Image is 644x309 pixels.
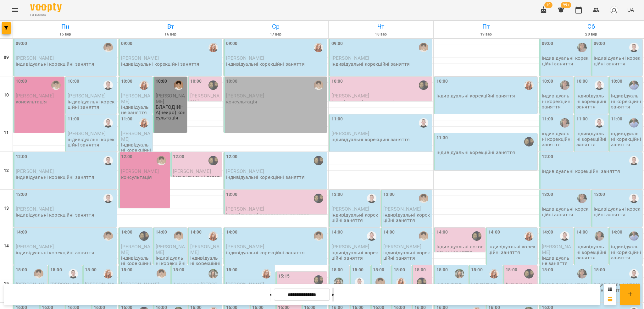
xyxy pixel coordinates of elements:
[121,153,133,160] label: 12:00
[595,118,604,128] img: Гайдук Артем
[506,267,517,273] label: 15:00
[472,231,481,241] img: Валерія Капітан
[16,191,27,198] label: 13:00
[16,93,54,99] span: [PERSON_NAME]
[436,135,448,141] label: 11:30
[542,267,553,273] label: 15:00
[611,78,623,85] label: 10:00
[34,269,43,279] img: Марина Кириченко
[103,43,113,52] img: Марина Кириченко
[419,43,428,52] img: Марина Кириченко
[103,156,113,165] div: Гайдук Артем
[103,194,113,203] img: Гайдук Артем
[121,168,159,174] span: [PERSON_NAME]
[331,250,379,261] p: індивідуальні корекційні заняття
[488,244,536,255] p: індивідуальні корекційні заняття
[383,212,431,223] p: індивідуальні корекційні заняття
[226,61,305,67] p: індивідуальні корекційні заняття
[314,194,323,203] div: Валерія Капітан
[314,43,323,52] img: Кобзар Зоряна
[4,130,9,136] h6: 11
[174,231,183,241] img: Марина Кириченко
[542,255,572,266] p: індивідуальне заняття
[208,231,218,241] img: Кобзар Зоряна
[121,40,133,47] label: 09:00
[103,269,113,279] div: Кобзар Зоряна
[121,244,150,255] span: [PERSON_NAME]
[226,78,238,85] label: 10:00
[226,99,257,104] p: консультація
[121,255,151,272] p: індивідуальні корекційні заняття
[414,267,426,273] label: 15:00
[314,275,323,285] div: Валерія Капітан
[68,78,79,85] label: 10:00
[594,191,605,198] label: 13:00
[16,250,94,255] p: індивідуальні корекційні заняття
[174,80,183,90] img: Марина Кириченко
[4,54,9,61] h6: 09
[629,118,639,128] div: Коваль Дмитро
[417,278,426,287] div: Валерія Капітан
[375,278,385,287] img: Марина Кириченко
[103,80,113,90] div: Гайдук Артем
[611,116,623,123] label: 11:00
[488,229,500,236] label: 14:00
[595,231,604,241] div: Мєдвєдєва Катерина
[576,131,607,147] p: індивідуальні корекційні заняття
[226,229,238,236] label: 14:00
[542,206,589,217] p: індивідуальні корекційні заняття
[139,80,149,90] img: Кобзар Зоряна
[542,244,571,255] span: [PERSON_NAME]
[524,137,534,146] img: Валерія Капітан
[542,131,572,147] p: індивідуальні корекційні заняття
[156,93,185,104] span: [PERSON_NAME]
[50,267,62,273] label: 15:00
[611,229,623,236] label: 14:00
[383,191,395,198] label: 13:00
[542,40,553,47] label: 09:00
[331,116,343,123] label: 11:00
[334,278,343,287] div: Галіцька Дар'я
[16,174,94,180] p: індивідуальні корекційні заняття
[396,278,406,287] div: Кобзар Зоряна
[173,153,185,160] label: 12:00
[16,153,27,160] label: 12:00
[577,194,587,203] img: Мєдвєдєва Катерина
[594,55,641,66] p: індивідуальні корекційні заняття
[226,153,238,160] label: 12:00
[103,118,113,128] img: Гайдук Артем
[394,267,405,273] label: 15:00
[611,131,641,147] p: індивідуальні корекційні заняття
[629,156,639,165] img: Гайдук Артем
[173,174,220,185] p: Індивідуальні логопедичні заняття
[121,78,133,85] label: 10:00
[455,269,464,279] img: Галіцька Дар'я
[560,80,569,90] img: Мєдвєдєва Катерина
[436,150,515,155] p: індивідуальні корекційні заняття
[629,231,639,241] img: Коваль Дмитро
[436,267,448,273] label: 15:00
[139,118,149,128] img: Кобзар Зоряна
[173,168,211,174] span: [PERSON_NAME]
[560,118,569,128] div: Мєдвєдєва Катерина
[435,22,538,31] h6: Пт
[355,278,364,287] div: Гайдук Артем
[156,104,186,121] p: БЛАГОДІЙНА(нейро) консультація
[14,31,117,37] h6: 15 вер
[226,174,305,180] p: індивідуальні корекційні заняття
[85,267,97,273] label: 15:00
[226,212,309,218] p: Індивідуальні логопедичні заняття
[121,116,133,123] label: 11:00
